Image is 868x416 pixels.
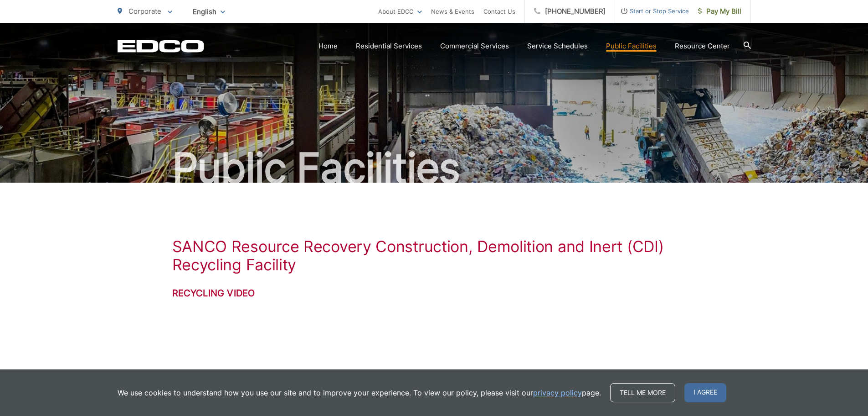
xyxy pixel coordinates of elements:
[172,237,696,274] h1: SANCO Resource Recovery Construction, Demolition and Inert (CDI) Recycling Facility
[527,41,588,52] a: Service Schedules
[684,383,726,402] span: I agree
[186,4,232,20] span: English
[698,6,741,17] span: Pay My Bill
[356,41,422,52] a: Residential Services
[378,6,422,17] a: About EDCO
[318,41,338,52] a: Home
[675,41,730,52] a: Resource Center
[483,6,515,17] a: Contact Us
[172,288,696,299] h2: Recycling Video
[533,387,582,398] a: privacy policy
[431,6,474,17] a: News & Events
[128,7,161,16] span: Corporate
[606,41,657,52] a: Public Facilities
[440,41,509,52] a: Commercial Services
[118,387,601,398] p: We use cookies to understand how you use our site and to improve your experience. To view our pol...
[610,383,675,402] a: Tell me more
[118,145,751,191] h2: Public Facilities
[118,40,204,53] a: EDCD logo. Return to the homepage.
